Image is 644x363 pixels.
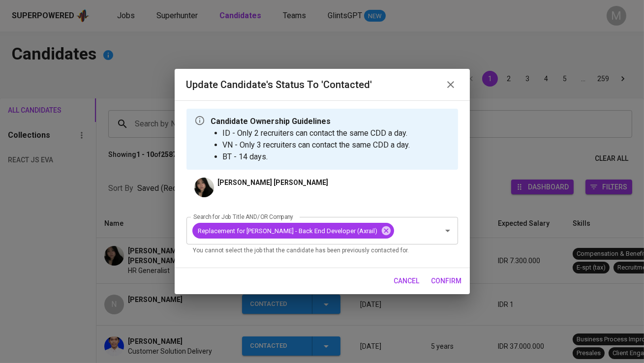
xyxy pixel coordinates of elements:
div: Replacement for [PERSON_NAME] - Back End Developer (Axrail) [192,223,394,239]
h6: Update Candidate's Status to 'Contacted' [186,77,372,92]
p: [PERSON_NAME] [PERSON_NAME] [218,178,329,187]
button: Open [441,224,455,238]
span: cancel [394,275,420,287]
button: cancel [390,272,424,290]
li: VN - Only 3 recruiters can contact the same CDD a day. [223,139,410,151]
button: confirm [428,272,466,290]
span: confirm [431,275,462,287]
img: d0df939dfb2ebc758ebf50a60e3c6ef1.jpeg [194,178,214,197]
span: Replacement for [PERSON_NAME] - Back End Developer (Axrail) [192,226,384,236]
p: You cannot select the job that the candidate has been previously contacted for. [193,246,451,256]
p: Candidate Ownership Guidelines [211,116,410,127]
li: ID - Only 2 recruiters can contact the same CDD a day. [223,127,410,139]
li: BT - 14 days. [223,151,410,163]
